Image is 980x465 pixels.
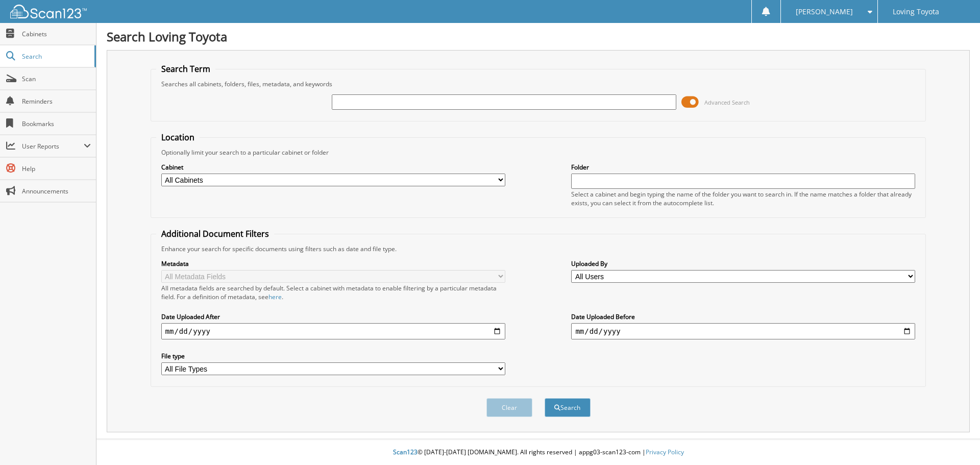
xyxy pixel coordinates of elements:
[156,148,921,157] div: Optionally limit your search to a particular cabinet or folder
[10,5,87,18] img: scan123-logo-white.svg
[571,259,915,268] label: Uploaded By
[156,63,215,75] legend: Search Term
[96,440,980,465] div: © [DATE]-[DATE] [DOMAIN_NAME]. All rights reserved | appg03-scan123-com |
[545,398,591,417] button: Search
[22,142,84,151] span: User Reports
[161,312,505,321] label: Date Uploaded After
[156,244,921,253] div: Enhance your search for specific documents using filters such as date and file type.
[161,352,505,360] label: File type
[571,163,915,172] label: Folder
[796,9,853,15] span: [PERSON_NAME]
[156,228,274,239] legend: Additional Document Filters
[22,164,91,173] span: Help
[161,284,505,301] div: All metadata fields are searched by default. Select a cabinet with metadata to enable filtering b...
[929,416,980,465] iframe: Chat Widget
[156,132,200,143] legend: Location
[22,75,91,83] span: Scan
[268,292,282,301] a: here
[107,28,970,45] h1: Search Loving Toyota
[704,99,750,106] span: Advanced Search
[22,119,91,128] span: Bookmarks
[393,448,418,456] span: Scan123
[161,163,505,172] label: Cabinet
[646,448,684,456] a: Privacy Policy
[571,190,915,207] div: Select a cabinet and begin typing the name of the folder you want to search in. If the name match...
[486,398,532,417] button: Clear
[161,323,505,339] input: start
[161,259,505,268] label: Metadata
[22,187,91,195] span: Announcements
[22,97,91,106] span: Reminders
[156,80,921,88] div: Searches all cabinets, folders, files, metadata, and keywords
[571,312,915,321] label: Date Uploaded Before
[22,52,89,61] span: Search
[22,30,91,38] span: Cabinets
[571,323,915,339] input: end
[893,9,939,15] span: Loving Toyota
